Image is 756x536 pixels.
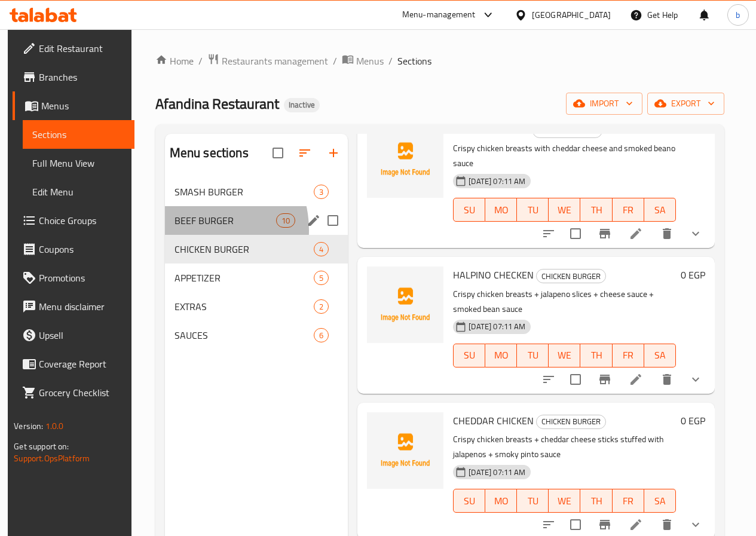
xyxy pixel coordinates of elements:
span: Select all sections [265,140,290,166]
span: MO [490,492,512,510]
button: TU [517,344,549,367]
div: items [314,242,329,256]
p: Crispy chicken breasts + jalapeno slices + cheese sauce + smoked bean sauce [453,287,675,317]
a: Branches [13,63,134,91]
span: b [736,8,740,22]
li: / [198,54,203,68]
button: MO [485,344,517,367]
span: TU [522,201,544,219]
div: CHICKEN BURGER [536,415,606,429]
a: Edit menu item [629,517,643,532]
span: Edit Restaurant [39,41,124,56]
span: [DATE] 07:11 AM [464,321,530,332]
span: SA [649,347,671,364]
a: Choice Groups [13,206,134,235]
button: Add section [319,139,348,167]
div: BEEF BURGER [175,213,276,228]
h2: Menu sections [170,144,249,162]
span: 4 [314,244,328,255]
button: SU [453,489,485,513]
span: SU [458,492,480,510]
svg: Show Choices [688,372,703,387]
span: Restaurants management [222,54,328,68]
a: Home [155,54,194,68]
span: SA [649,201,671,219]
span: Edit Menu [32,185,124,199]
span: FR [617,347,639,364]
span: CHICKEN BURGER [537,415,605,428]
button: TH [580,198,612,222]
button: sort-choices [534,365,563,394]
span: TH [585,347,607,364]
span: Get support on: [14,439,69,454]
span: SU [458,201,480,219]
a: Edit menu item [629,372,643,387]
button: FR [613,198,644,222]
span: 10 [277,215,295,226]
span: SA [649,492,671,510]
button: sort-choices [534,219,563,248]
button: MO [485,198,517,222]
a: Edit Restaurant [13,34,134,63]
span: WE [553,492,576,510]
button: WE [549,489,580,513]
span: SAUCES [175,328,314,342]
div: items [314,299,329,314]
h6: 0 EGP [681,412,705,429]
span: TH [585,201,607,219]
span: Version: [14,418,43,434]
span: 2 [314,301,328,313]
a: Promotions [13,264,134,292]
span: MO [490,201,512,219]
span: CHEDDAR CHICKEN [453,412,534,430]
span: SMASH BURGER [175,185,314,199]
span: 5 [314,272,328,284]
span: 3 [314,186,328,198]
button: TH [580,489,612,513]
span: Upsell [39,328,124,342]
span: 1.0.0 [45,418,64,434]
button: delete [653,365,681,394]
span: Menus [41,99,124,113]
span: export [657,96,715,111]
button: import [566,93,642,115]
button: show more [681,365,710,394]
nav: breadcrumb [155,53,724,69]
h6: 0 EGP [681,121,705,138]
button: FR [613,344,644,367]
img: CLASSIC CHECKEN [367,121,443,198]
div: items [314,271,329,285]
nav: Menu sections [165,173,348,354]
a: Edit menu item [629,226,643,241]
span: Coverage Report [39,357,124,371]
span: Inactive [284,100,320,110]
a: Menus [13,91,134,120]
svg: Show Choices [688,517,703,532]
span: CHICKEN BURGER [175,242,314,256]
span: Select to update [563,367,588,392]
span: FR [617,201,639,219]
button: delete [653,219,681,248]
span: import [576,96,633,111]
button: TU [517,198,549,222]
div: [GEOGRAPHIC_DATA] [532,8,611,22]
button: FR [613,489,644,513]
h6: 0 EGP [681,267,705,283]
span: HALPINO CHECKEN [453,266,534,284]
span: [DATE] 07:11 AM [464,176,530,187]
a: Coupons [13,235,134,264]
p: Crispy chicken breasts + cheddar cheese sticks stuffed with jalapenos + smoky pinto sauce [453,432,675,462]
span: 6 [314,330,328,341]
span: EXTRAS [175,299,314,314]
span: Sort sections [290,139,319,167]
span: WE [553,201,576,219]
span: Sections [397,54,431,68]
a: Upsell [13,321,134,350]
a: Full Menu View [23,149,134,177]
a: Edit Menu [23,177,134,206]
div: CHICKEN BURGER [536,269,606,283]
a: Support.OpsPlatform [14,451,90,466]
div: items [314,185,329,199]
